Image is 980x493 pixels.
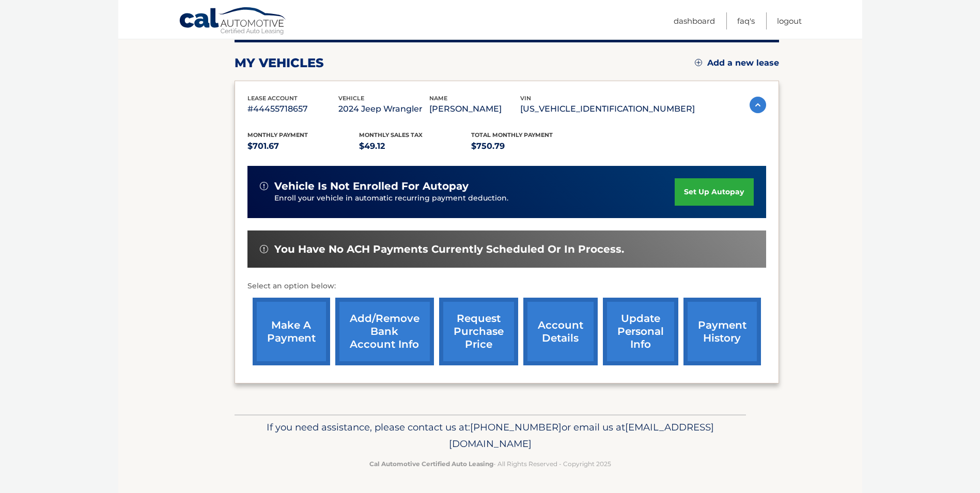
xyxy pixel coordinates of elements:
a: update personal info [603,298,678,365]
a: Add a new lease [695,58,779,68]
span: vehicle [338,95,364,102]
a: set up autopay [675,178,753,206]
span: Monthly sales Tax [359,131,423,138]
a: account details [523,298,598,365]
p: Select an option below: [247,280,766,292]
p: $750.79 [471,139,583,153]
h2: my vehicles [235,55,324,71]
a: Dashboard [674,12,715,29]
p: [US_VEHICLE_IDENTIFICATION_NUMBER] [520,102,695,116]
a: make a payment [253,298,330,365]
span: [PHONE_NUMBER] [470,421,562,433]
p: - All Rights Reserved - Copyright 2025 [241,458,739,469]
span: vehicle is not enrolled for autopay [274,180,469,193]
span: Monthly Payment [247,131,308,138]
p: 2024 Jeep Wrangler [338,102,429,116]
img: accordion-active.svg [750,97,766,113]
p: [PERSON_NAME] [429,102,520,116]
img: add.svg [695,59,702,66]
a: request purchase price [439,298,518,365]
img: alert-white.svg [260,182,268,190]
img: alert-white.svg [260,245,268,253]
a: FAQ's [737,12,755,29]
span: Total Monthly Payment [471,131,553,138]
p: If you need assistance, please contact us at: or email us at [241,419,739,452]
a: Cal Automotive [179,7,287,37]
span: You have no ACH payments currently scheduled or in process. [274,243,624,256]
span: [EMAIL_ADDRESS][DOMAIN_NAME] [449,421,714,450]
a: payment history [683,298,761,365]
a: Add/Remove bank account info [335,298,434,365]
a: Logout [777,12,802,29]
p: #44455718657 [247,102,338,116]
span: lease account [247,95,298,102]
span: name [429,95,447,102]
p: $49.12 [359,139,471,153]
p: $701.67 [247,139,360,153]
p: Enroll your vehicle in automatic recurring payment deduction. [274,193,675,204]
span: vin [520,95,531,102]
strong: Cal Automotive Certified Auto Leasing [369,460,493,468]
